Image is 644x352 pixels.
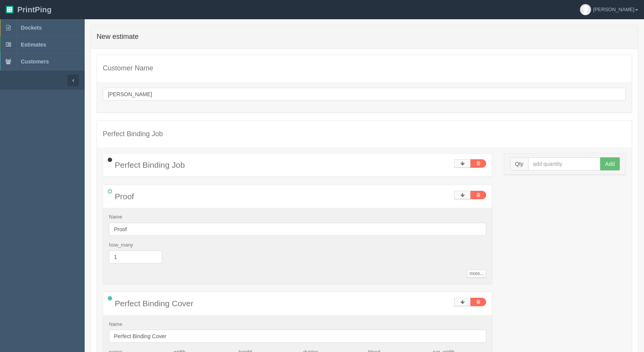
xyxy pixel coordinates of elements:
span: Perfect Binding Cover [115,299,193,308]
span: Estimates [21,42,46,48]
span: Customers [21,58,49,65]
span: Proof [115,192,134,201]
span: Dockets [21,25,42,31]
h4: New estimate [97,33,632,41]
span: Qty [510,157,528,170]
label: Name [109,321,122,328]
button: Add [600,157,620,170]
img: logo-3e63b451c926e2ac314895c53de4908e5d424f24456219fb08d385ab2e579770.png [6,6,13,13]
input: Name [109,223,486,236]
h4: Customer Name [103,65,626,72]
a: more... [467,269,486,278]
input: Name [109,330,486,343]
span: Perfect Binding Job [115,160,185,169]
label: Name [109,214,122,221]
img: avatar_default-7531ab5dedf162e01f1e0bb0964e6a185e93c5c22dfe317fb01d7f8cd2b1632c.jpg [580,4,591,15]
label: how_many [109,242,133,249]
input: add quantity [528,157,601,170]
h4: Perfect Binding Job [103,130,626,138]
